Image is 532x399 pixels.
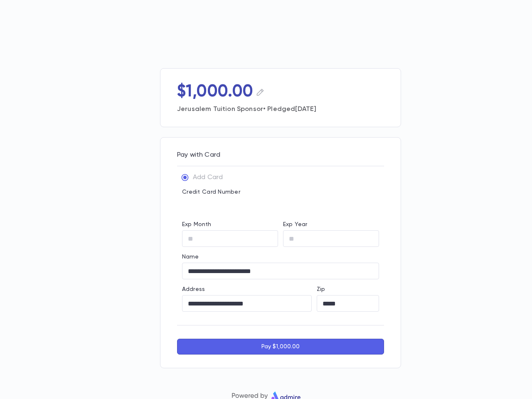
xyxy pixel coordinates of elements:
[182,198,379,214] iframe: card
[182,221,211,228] label: Exp Month
[283,221,307,228] label: Exp Year
[177,151,384,159] p: Pay with Card
[317,286,325,293] label: Zip
[193,173,223,182] p: Add Card
[177,82,254,102] p: $1,000.00
[182,254,199,260] label: Name
[182,286,205,293] label: Address
[182,189,379,195] p: Credit Card Number
[177,102,384,113] p: Jerusalem Tuition Sponsor • Pledged [DATE]
[177,339,384,355] button: Pay $1,000.00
